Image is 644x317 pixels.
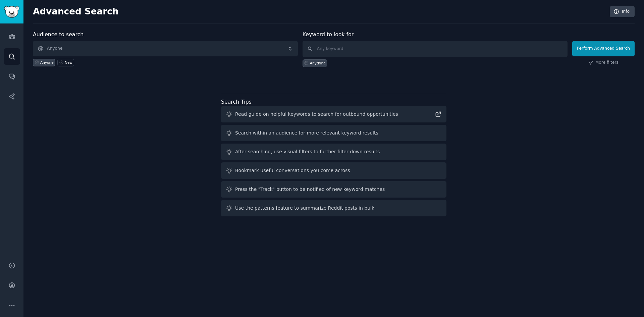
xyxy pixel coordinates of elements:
button: Perform Advanced Search [572,41,635,56]
label: Search Tips [221,99,252,105]
label: Keyword to look for [303,31,354,38]
input: Any keyword [303,41,568,57]
div: Anyone [40,60,54,65]
img: GummySearch logo [4,6,19,18]
a: More filters [588,60,619,66]
button: Anyone [33,41,298,56]
h2: Advanced Search [33,6,606,17]
div: Read guide on helpful keywords to search for outbound opportunities [235,111,398,118]
div: Bookmark useful conversations you come across [235,167,350,174]
div: Anything [310,61,326,65]
a: New [57,59,74,66]
div: Press the "Track" button to be notified of new keyword matches [235,186,385,193]
label: Audience to search [33,31,84,38]
div: Use the patterns feature to summarize Reddit posts in bulk [235,205,374,212]
a: Info [610,6,635,17]
div: New [65,60,72,65]
div: After searching, use visual filters to further filter down results [235,148,380,155]
div: Search within an audience for more relevant keyword results [235,129,378,137]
